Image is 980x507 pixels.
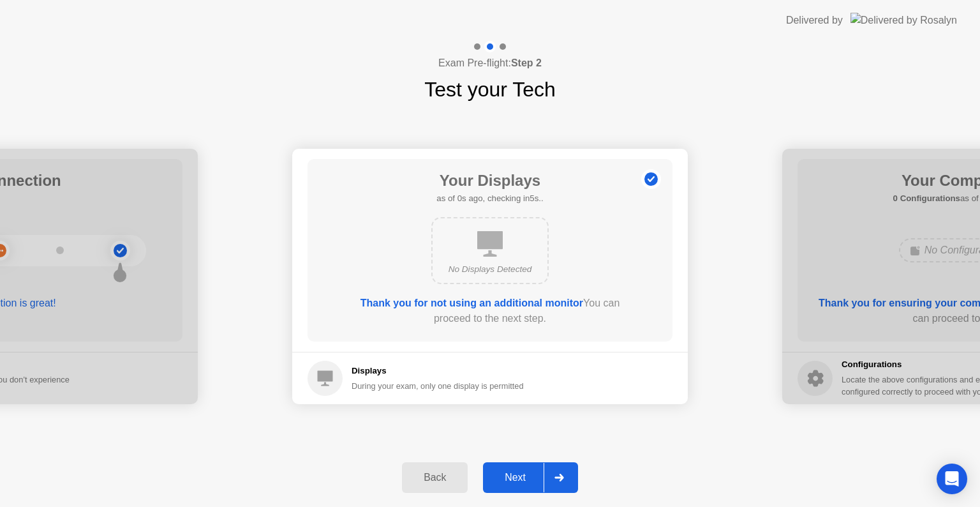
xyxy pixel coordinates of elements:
h5: as of 0s ago, checking in5s.. [436,192,543,205]
h5: Displays [352,365,524,377]
b: Step 2 [511,57,542,68]
h4: Exam Pre-flight: [438,56,542,71]
div: Back [406,472,464,483]
button: Next [483,462,578,493]
img: Delivered by Rosalyn [850,13,957,27]
div: You can proceed to the next step. [344,296,636,326]
b: Thank you for not using an additional monitor [360,298,583,308]
div: Delivered by [786,13,843,28]
div: No Displays Detected [443,263,537,276]
button: Back [402,462,468,493]
h1: Your Displays [436,169,543,192]
div: During your exam, only one display is permitted [352,380,524,392]
h1: Test your Tech [424,74,556,105]
div: Open Intercom Messenger [937,464,967,494]
div: Next [487,472,544,483]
